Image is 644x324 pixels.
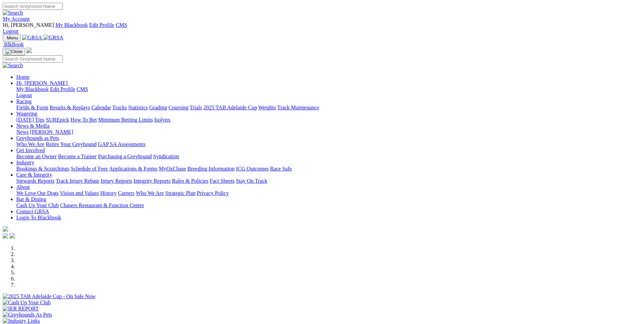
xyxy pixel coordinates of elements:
a: Fact Sheets [210,178,235,184]
a: Contact GRSA [16,209,49,214]
a: Trials [189,105,202,110]
img: IER REPORT [3,306,39,312]
a: Hi, [PERSON_NAME] [16,80,69,86]
img: 2025 TAB Adelaide Cup - On Sale Now [3,293,96,300]
a: Care & Integrity [16,172,52,178]
a: Stewards Reports [16,178,54,184]
a: MyOzChase [159,166,186,172]
a: GAP SA Assessments [98,141,146,147]
a: Coursing [168,105,188,110]
img: Close [5,49,22,54]
a: Racing [16,98,32,104]
a: Stay On Track [236,178,267,184]
a: Industry [16,160,34,165]
button: Toggle navigation [3,34,21,41]
a: Syndication [153,154,179,159]
a: Bar & Dining [16,196,46,202]
a: Rules & Policies [172,178,208,184]
button: Toggle navigation [3,48,25,55]
a: Edit Profile [89,22,114,28]
img: twitter.svg [10,233,15,238]
a: Login To Blackbook [16,215,61,220]
a: My Blackbook [16,86,49,92]
a: Logout [3,28,18,34]
a: Integrity Reports [133,178,170,184]
a: Become a Trainer [58,154,97,159]
a: BlkBook [3,41,24,47]
div: Wagering [16,117,641,123]
a: My Blackbook [55,22,88,28]
input: Search [3,55,63,62]
div: Get Involved [16,154,641,160]
a: 2025 TAB Adelaide Cup [203,105,257,110]
a: How To Bet [71,117,97,123]
a: Weights [258,105,276,110]
img: GRSA [43,35,63,41]
img: Greyhounds As Pets [3,312,52,318]
div: News & Media [16,129,641,135]
a: Get Involved [16,147,45,153]
div: My Account [3,22,641,34]
div: Hi, [PERSON_NAME] [16,86,641,98]
a: Wagering [16,111,37,116]
a: Purchasing a Greyhound [98,154,152,159]
a: Track Injury Rebate [56,178,99,184]
a: Strategic Plan [165,190,196,196]
a: Grading [149,105,167,110]
a: Who We Are [136,190,164,196]
a: Become an Owner [16,154,57,159]
span: BlkBook [4,41,24,47]
a: Chasers Restaurant & Function Centre [60,202,144,208]
a: CMS [116,22,127,28]
a: Careers [118,190,134,196]
a: News & Media [16,123,50,129]
span: Menu [7,35,18,40]
a: We Love Our Dogs [16,190,58,196]
a: Bookings & Scratchings [16,166,69,172]
a: Results & Replays [50,105,90,110]
img: Industry Links [3,318,40,324]
a: Race Safe [270,166,292,172]
span: Hi, [PERSON_NAME] [16,80,68,86]
a: News [16,129,29,135]
img: logo-grsa-white.png [26,48,32,53]
a: SUREpick [46,117,69,123]
a: Edit Profile [50,86,75,92]
input: Search [3,3,63,10]
a: [PERSON_NAME] [30,129,73,135]
a: Tracks [112,105,127,110]
img: Search [3,62,23,69]
a: [DATE] Tips [16,117,44,123]
img: GRSA [22,35,42,41]
a: Injury Reports [100,178,132,184]
a: Greyhounds as Pets [16,135,59,141]
a: About [16,184,30,190]
a: Isolynx [154,117,170,123]
div: Bar & Dining [16,202,641,209]
a: History [100,190,116,196]
img: facebook.svg [3,233,8,238]
span: Hi, [PERSON_NAME] [3,22,54,28]
a: Logout [16,92,32,98]
a: Vision and Values [60,190,99,196]
div: Greyhounds as Pets [16,141,641,147]
div: Care & Integrity [16,178,641,184]
a: My Account [3,16,30,22]
a: Cash Up Your Club [16,202,59,208]
img: Search [3,10,23,16]
a: Applications & Forms [109,166,158,172]
a: Track Maintenance [277,105,319,110]
div: Racing [16,105,641,111]
a: Calendar [91,105,111,110]
a: Privacy Policy [197,190,229,196]
a: Home [16,74,30,80]
a: Fields & Form [16,105,48,110]
a: Schedule of Fees [71,166,108,172]
div: Industry [16,166,641,172]
a: Breeding Information [187,166,235,172]
a: ICG Outcomes [236,166,269,172]
a: Minimum Betting Limits [98,117,153,123]
img: Cash Up Your Club [3,300,51,306]
a: Statistics [128,105,148,110]
a: CMS [77,86,88,92]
